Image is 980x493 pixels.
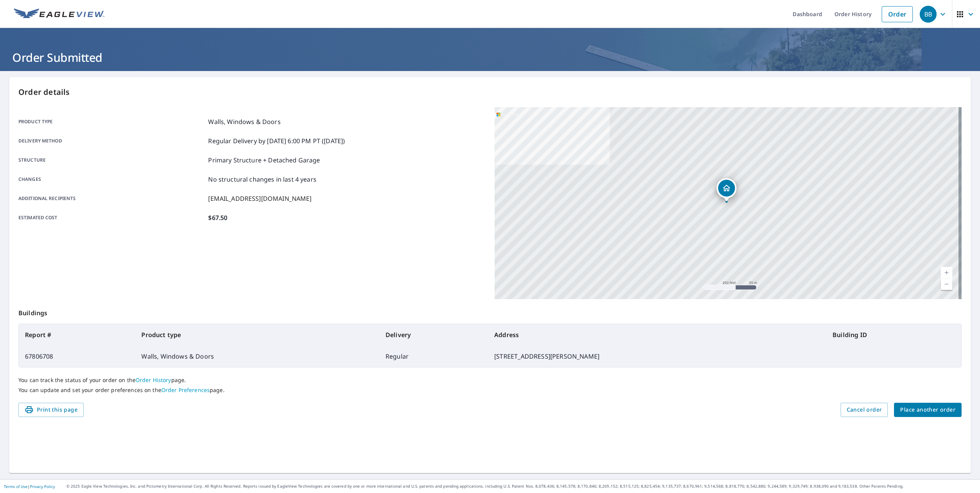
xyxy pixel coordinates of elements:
[379,324,488,346] th: Delivery
[882,6,913,22] a: Order
[19,346,135,367] td: 67806708
[208,175,316,184] p: No structural changes in last 4 years
[18,117,205,126] p: Product type
[717,178,737,202] div: Dropped pin, building 1, Residential property, 360 W Rio Bonito Rd Biggs, CA 95917
[25,405,78,415] span: Print this page
[900,405,955,415] span: Place another order
[826,324,961,346] th: Building ID
[208,213,227,222] p: $67.50
[379,346,488,367] td: Regular
[14,8,104,20] img: EV Logo
[18,387,962,394] p: You can update and set your order preferences on the page.
[488,324,826,346] th: Address
[18,299,962,324] p: Buildings
[18,403,84,417] button: Print this page
[920,6,937,23] div: BB
[208,194,311,203] p: [EMAIL_ADDRESS][DOMAIN_NAME]
[894,403,962,417] button: Place another order
[847,405,882,415] span: Cancel order
[208,136,345,146] p: Regular Delivery by [DATE] 6:00 PM PT ([DATE])
[208,156,320,165] p: Primary Structure + Detached Garage
[18,377,962,384] p: You can track the status of your order on the page.
[19,324,135,346] th: Report #
[135,346,379,367] td: Walls, Windows & Doors
[4,484,55,489] p: |
[488,346,826,367] td: [STREET_ADDRESS][PERSON_NAME]
[161,386,210,394] a: Order Preferences
[18,156,205,165] p: Structure
[30,484,55,489] a: Privacy Policy
[9,50,971,65] h1: Order Submitted
[18,175,205,184] p: Changes
[941,267,952,278] a: Current Level 17, Zoom In
[208,117,280,126] p: Walls, Windows & Doors
[941,278,952,290] a: Current Level 17, Zoom Out
[18,213,205,222] p: Estimated cost
[841,403,888,417] button: Cancel order
[18,194,205,203] p: Additional recipients
[4,484,28,489] a: Terms of Use
[135,324,379,346] th: Product type
[18,136,205,146] p: Delivery method
[136,376,171,384] a: Order History
[66,483,976,489] p: © 2025 Eagle View Technologies, Inc. and Pictometry International Corp. All Rights Reserved. Repo...
[18,86,962,98] p: Order details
